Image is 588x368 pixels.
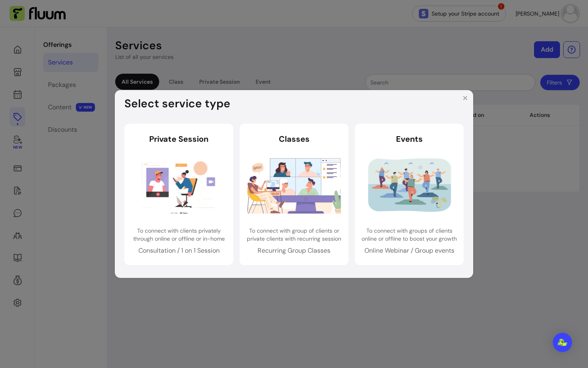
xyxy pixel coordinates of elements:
[240,124,348,265] a: ClassesTo connect with group of clients or private clients with recurring sessionRecurring Group ...
[115,90,473,117] header: Select service type
[246,246,342,255] p: Recurring Group Classes
[131,227,227,243] p: To connect with clients privately through online or offline or in-home
[246,133,342,145] header: Classes
[131,133,227,145] header: Private Session
[361,227,457,243] p: To connect with groups of clients online or offline to boost your growth
[553,333,572,352] div: Open Intercom Messenger
[459,92,472,105] button: Close
[247,154,341,217] img: Classes
[131,246,227,255] p: Consultation / 1 on 1 Session
[132,154,226,217] img: Private Session
[355,124,464,265] a: EventsTo connect with groups of clients online or offline to boost your growthOnline Webinar / Gr...
[361,246,457,255] p: Online Webinar / Group events
[246,227,342,243] p: To connect with group of clients or private clients with recurring session
[361,133,457,145] header: Events
[362,154,456,217] img: Events
[124,124,233,265] a: Private SessionTo connect with clients privately through online or offline or in-homeConsultation...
